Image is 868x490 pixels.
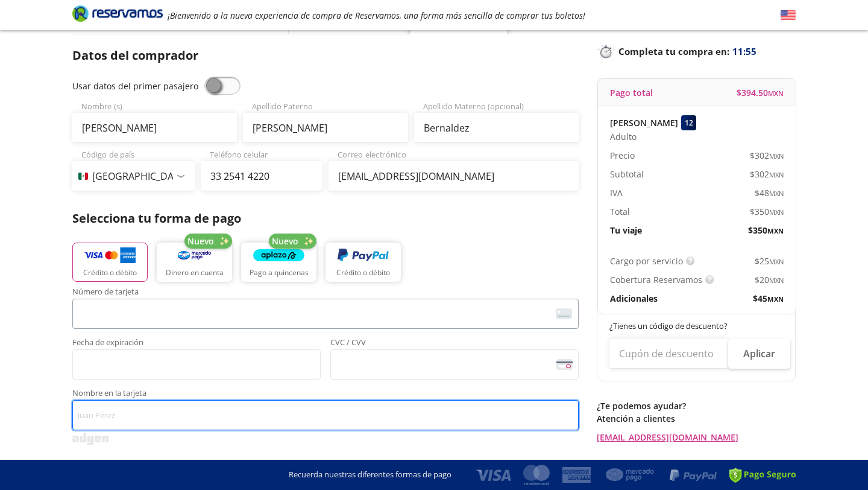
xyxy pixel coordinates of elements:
[336,267,390,278] p: Crédito o débito
[755,273,784,286] span: $ 20
[597,412,796,425] p: Atención a clientes
[769,276,784,285] small: MXN
[289,469,451,481] p: Recuerda nuestras diferentes formas de pago
[597,399,796,412] p: ¿Te podemos ayudar?
[414,113,579,143] input: Apellido Materno (opcional)
[72,339,321,349] span: Fecha de expiración
[72,288,579,299] span: Número de tarjeta
[753,292,784,305] span: $ 45
[737,86,784,99] span: $ 394.50
[728,339,790,369] button: Aplicar
[72,389,579,400] span: Nombre en la tarjeta
[157,243,232,282] button: Dinero en cuenta
[72,400,579,430] input: Nombre en la tarjeta
[72,209,579,227] p: Selecciona tu forma de pago
[610,186,623,199] p: IVA
[83,267,137,278] p: Crédito o débito
[72,4,163,26] a: Brand Logo
[325,243,401,282] button: Crédito o débito
[610,255,683,267] p: Cargo por servicio
[610,273,702,286] p: Cobertura Reservamos
[201,161,323,191] input: Teléfono celular
[750,149,784,162] span: $ 302
[767,294,784,304] small: MXN
[72,46,579,65] p: Datos del comprador
[755,255,784,267] span: $ 25
[610,116,678,129] p: [PERSON_NAME]
[769,257,784,266] small: MXN
[329,161,579,191] input: Correo electrónico
[72,243,148,282] button: Crédito o débito
[610,205,630,218] p: Total
[769,170,784,179] small: MXN
[597,431,796,444] a: [EMAIL_ADDRESS][DOMAIN_NAME]
[781,8,796,23] button: English
[769,189,784,198] small: MXN
[767,226,784,235] small: MXN
[750,168,784,180] span: $ 302
[769,151,784,161] small: MXN
[72,433,108,445] img: svg+xml;base64,PD94bWwgdmVyc2lvbj0iMS4wIiBlbmNvZGluZz0iVVRGLTgiPz4KPHN2ZyB3aWR0aD0iMzk2cHgiIGhlaW...
[78,302,573,325] iframe: Iframe del número de tarjeta asegurada
[755,186,784,199] span: $ 48
[78,353,315,376] iframe: Iframe de la fecha de caducidad de la tarjeta asegurada
[750,205,784,218] span: $ 350
[610,292,658,305] p: Adicionales
[72,80,198,92] span: Usar datos del primer pasajero
[72,4,163,22] i: Brand Logo
[78,173,88,180] img: MX
[556,308,572,319] img: card
[166,267,224,278] p: Dinero en cuenta
[610,149,635,162] p: Precio
[769,208,784,217] small: MXN
[241,243,316,282] button: Pago a quincenas
[610,130,637,143] span: Adulto
[609,339,728,369] input: Cupón de descuento
[336,353,573,376] iframe: Iframe del código de seguridad de la tarjeta asegurada
[610,224,642,237] p: Tu viaje
[681,115,696,130] div: 12
[610,86,653,99] p: Pago total
[768,89,784,98] small: MXN
[732,45,756,59] span: 11:55
[610,168,644,180] p: Subtotal
[187,235,214,247] span: Nuevo
[748,224,784,237] span: $ 350
[72,113,237,143] input: Nombre (s)
[597,43,796,60] p: Completa tu compra en :
[330,339,579,349] span: CVC / CVV
[243,113,407,143] input: Apellido Paterno
[168,10,585,21] em: ¡Bienvenido a la nueva experiencia de compra de Reservamos, una forma más sencilla de comprar tus...
[272,235,298,247] span: Nuevo
[250,267,309,278] p: Pago a quincenas
[609,320,784,332] p: ¿Tienes un código de descuento?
